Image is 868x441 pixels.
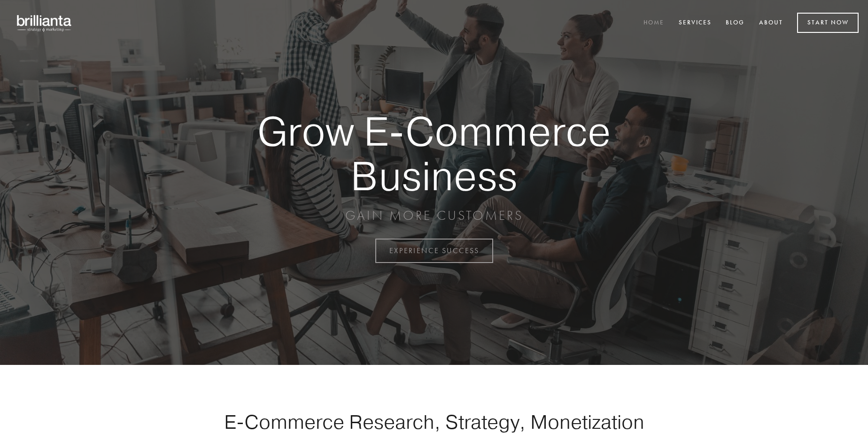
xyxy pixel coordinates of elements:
strong: Grow E-Commerce Business [225,109,643,198]
h1: E-Commerce Research, Strategy, Monetization [194,410,674,433]
a: Blog [720,15,751,31]
a: Home [637,15,670,31]
a: About [753,15,789,31]
a: Start Now [797,13,859,33]
p: GAIN MORE CUSTOMERS [225,207,643,224]
img: brillianta - research, strategy, marketing [9,9,80,37]
a: Services [673,15,718,31]
a: EXPERIENCE SUCCESS [375,239,493,263]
